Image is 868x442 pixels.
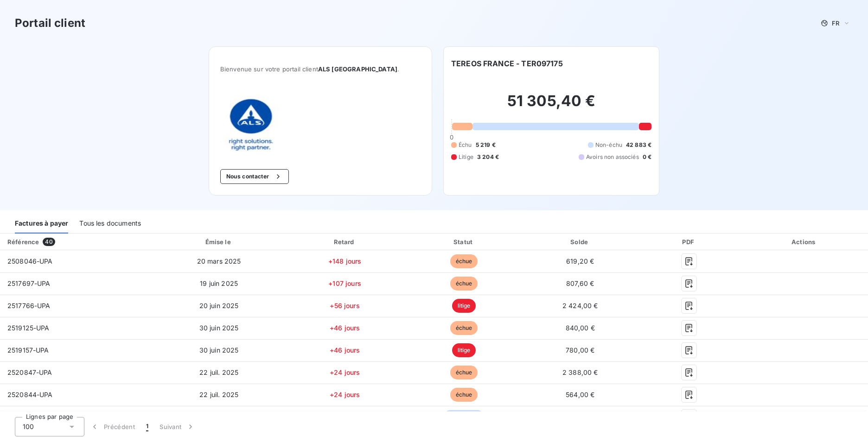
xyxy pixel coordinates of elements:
span: 2517766-UPA [7,302,51,309]
span: +46 jours [330,346,360,354]
span: 22 juil. 2025 [199,368,238,376]
span: litige [452,299,476,313]
div: Tous les documents [79,214,141,234]
span: 564,00 € [566,391,594,398]
span: 2 424,00 € [562,302,598,309]
span: FR [832,19,839,27]
span: Bienvenue sur votre portail client . [220,65,421,73]
button: 1 [140,417,154,436]
div: Référence [7,238,39,246]
span: 42 883 € [626,141,651,149]
h6: TEREOS FRANCE - TER097175 [451,58,563,69]
span: +148 jours [328,257,362,265]
div: Statut [407,237,521,246]
div: Retard [287,237,403,246]
span: 1 [146,422,148,431]
span: 100 [23,422,34,431]
span: 0 [450,133,453,141]
span: 0 € [643,153,651,161]
span: Litige [459,153,473,161]
span: 2508046-UPA [7,257,53,265]
span: 30 juin 2025 [199,324,239,332]
span: 619,20 € [566,257,594,265]
span: 3 204 € [477,153,499,161]
span: 22 juil. 2025 [199,391,238,398]
span: 2519157-UPA [7,346,49,354]
span: 807,60 € [566,279,594,287]
div: PDF [639,237,739,246]
span: 20 mars 2025 [197,257,241,265]
div: Actions [742,237,866,246]
span: ALS [GEOGRAPHIC_DATA] [318,65,397,73]
div: Factures à payer [15,214,68,234]
span: 780,00 € [566,346,594,354]
h2: 51 305,40 € [451,92,651,120]
span: 2 388,00 € [562,368,598,376]
span: échue [450,321,478,335]
span: 2519125-UPA [7,324,50,332]
span: échue [450,254,478,268]
h3: Portail client [15,15,85,32]
span: échue [450,366,478,379]
span: 2520847-UPA [7,368,52,376]
span: 2517697-UPA [7,279,51,287]
span: +24 jours [330,368,360,376]
div: Solde [524,237,635,246]
span: 840,00 € [566,324,595,332]
button: Précédent [84,417,140,436]
span: 40 [43,238,55,246]
span: 19 juin 2025 [200,279,238,287]
span: échue [450,277,478,290]
span: échue [450,388,478,402]
div: Émise le [155,237,283,246]
img: Company logo [220,95,280,154]
span: +46 jours [330,324,360,332]
span: 30 juin 2025 [199,346,239,354]
span: Avoirs non associés [586,153,639,161]
span: Échu [459,141,472,149]
button: Nous contacter [220,169,289,184]
span: +56 jours [330,302,359,309]
span: 5 219 € [476,141,496,149]
span: Non-échu [595,141,622,149]
span: +24 jours [330,391,360,398]
span: +107 jours [328,279,361,287]
button: Suivant [154,417,201,436]
span: litige [452,343,476,357]
span: non-échue [444,410,484,424]
span: 20 juin 2025 [199,302,239,309]
span: 2520844-UPA [7,391,53,398]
